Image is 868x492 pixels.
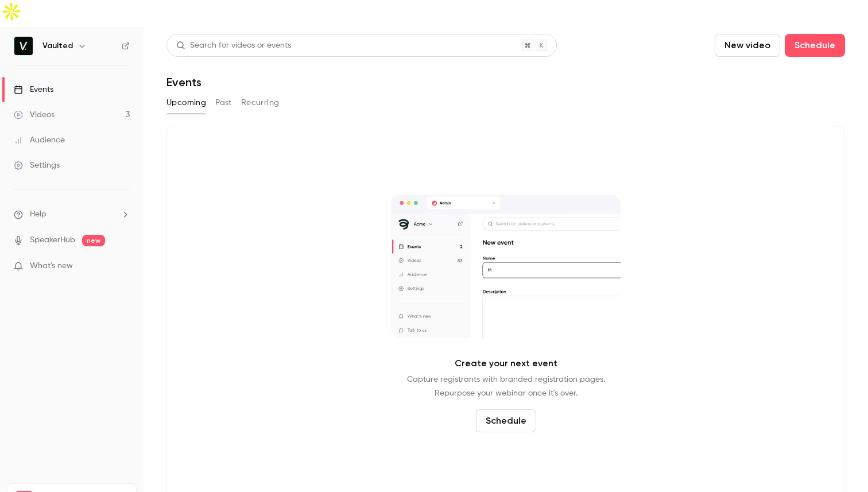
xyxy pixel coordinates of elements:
[30,260,73,272] span: What's new
[176,40,291,52] div: Search for videos or events
[715,34,780,57] button: New video
[14,109,55,121] div: Videos
[215,94,232,112] button: Past
[14,160,60,171] div: Settings
[476,409,536,432] button: Schedule
[30,208,46,220] span: Help
[14,208,130,220] li: help-dropdown-opener
[241,94,280,112] button: Recurring
[407,373,605,400] p: Capture registrants with branded registration pages. Repurpose your webinar once it's over.
[166,75,201,89] h1: Events
[455,357,557,370] p: Create your next event
[14,134,65,146] div: Audience
[785,34,845,57] button: Schedule
[42,40,73,52] h6: Vaulted
[82,235,105,246] span: new
[116,261,130,272] iframe: Noticeable Trigger
[14,84,53,95] div: Events
[166,94,206,112] button: Upcoming
[30,234,75,246] a: SpeakerHub
[14,37,33,55] img: Vaulted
